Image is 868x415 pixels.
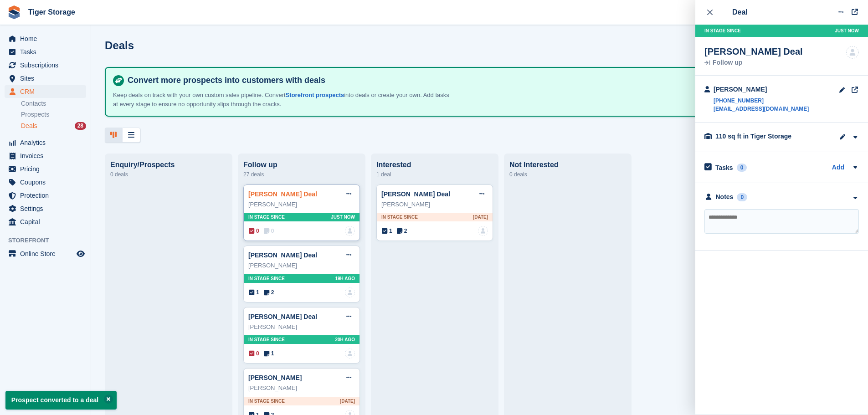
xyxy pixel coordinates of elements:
[335,275,355,282] span: 19H AGO
[110,169,227,180] div: 0 deals
[248,398,285,405] span: In stage since
[20,32,75,45] span: Home
[20,149,75,162] span: Invoices
[5,247,86,260] a: menu
[248,313,317,320] a: [PERSON_NAME] Deal
[21,110,49,119] span: Prospects
[715,132,806,141] div: 110 sq ft in Tiger Storage
[21,110,86,119] a: Prospects
[714,97,809,105] a: [PHONE_NUMBER]
[21,99,86,108] a: Contacts
[7,5,21,19] img: stora-icon-8386f47178a22dfd0bd8f6a31ec36ba5ce8667c1dd55bd0f319d3a0aa187defe.svg
[5,391,117,410] p: Prospect converted to a deal
[704,46,803,57] div: [PERSON_NAME] Deal
[113,91,455,108] p: Keep deals on track with your own custom sales pipeline. Convert into deals or create your own. A...
[105,39,134,51] h1: Deals
[75,122,86,130] div: 28
[8,236,91,245] span: Storefront
[248,190,317,198] a: [PERSON_NAME] Deal
[20,176,75,189] span: Coupons
[20,136,75,149] span: Analytics
[509,161,626,169] div: Not Interested
[340,398,355,405] span: [DATE]
[248,214,285,220] span: In stage since
[248,275,285,282] span: In stage since
[381,190,450,198] a: [PERSON_NAME] Deal
[20,189,75,202] span: Protection
[20,46,75,58] span: Tasks
[5,202,86,215] a: menu
[25,5,79,20] a: Tiger Storage
[20,247,75,260] span: Online Store
[732,7,748,18] div: Deal
[249,349,259,358] span: 0
[5,136,86,149] a: menu
[264,349,274,358] span: 1
[473,214,488,220] span: [DATE]
[397,227,407,235] span: 2
[5,72,86,85] a: menu
[20,85,75,98] span: CRM
[264,227,274,235] span: 0
[5,189,86,202] a: menu
[248,336,285,343] span: In stage since
[75,248,86,259] a: Preview store
[248,374,302,381] a: [PERSON_NAME]
[248,200,355,209] div: [PERSON_NAME]
[20,59,75,72] span: Subscriptions
[110,161,227,169] div: Enquiry/Prospects
[5,215,86,228] a: menu
[124,75,846,86] h4: Convert more prospects into customers with deals
[509,169,626,180] div: 0 deals
[714,85,809,94] div: [PERSON_NAME]
[21,122,37,130] span: Deals
[478,226,488,236] img: deal-assignee-blank
[248,261,355,270] div: [PERSON_NAME]
[5,32,86,45] a: menu
[832,163,844,173] a: Add
[345,287,355,297] img: deal-assignee-blank
[5,46,86,58] a: menu
[20,202,75,215] span: Settings
[243,161,360,169] div: Follow up
[5,149,86,162] a: menu
[5,85,86,98] a: menu
[264,288,274,297] span: 2
[243,169,360,180] div: 27 deals
[737,193,747,201] div: 0
[376,161,493,169] div: Interested
[286,92,344,98] a: Storefront prospects
[835,27,859,34] span: Just now
[248,384,355,393] div: [PERSON_NAME]
[345,226,355,236] a: deal-assignee-blank
[5,163,86,175] a: menu
[20,72,75,85] span: Sites
[20,163,75,175] span: Pricing
[331,214,355,220] span: Just now
[704,27,741,34] span: In stage since
[381,214,418,220] span: In stage since
[20,215,75,228] span: Capital
[376,169,493,180] div: 1 deal
[715,164,733,172] h2: Tasks
[5,59,86,72] a: menu
[737,164,747,172] div: 0
[382,227,392,235] span: 1
[335,336,355,343] span: 20H AGO
[249,227,259,235] span: 0
[21,121,86,131] a: Deals 28
[716,192,734,202] div: Notes
[381,200,488,209] div: [PERSON_NAME]
[249,288,259,297] span: 1
[846,46,859,59] img: deal-assignee-blank
[714,105,809,113] a: [EMAIL_ADDRESS][DOMAIN_NAME]
[345,348,355,359] img: deal-assignee-blank
[248,323,355,332] div: [PERSON_NAME]
[704,60,803,66] div: Follow up
[248,251,317,259] a: [PERSON_NAME] Deal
